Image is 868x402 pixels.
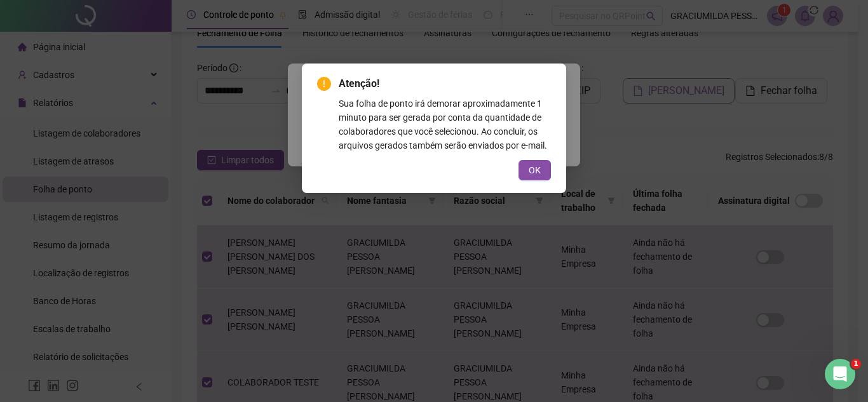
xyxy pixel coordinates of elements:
[339,97,551,152] div: Sua folha de ponto irá demorar aproximadamente 1 minuto para ser gerada por conta da quantidade d...
[339,76,551,91] span: Atenção!
[825,359,855,389] iframe: Intercom live chat
[317,77,331,91] span: exclamation-circle
[529,163,541,177] span: OK
[851,359,861,369] span: 1
[519,160,551,180] button: OK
